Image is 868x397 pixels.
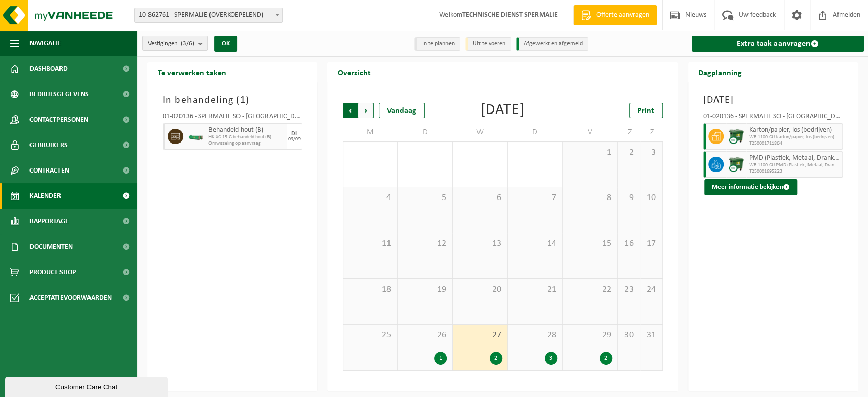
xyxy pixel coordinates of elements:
td: Z [640,123,663,141]
button: Meer informatie bekijken [704,179,797,195]
div: DI [291,131,297,137]
span: 20 [458,284,502,295]
td: Z [618,123,640,141]
button: Vestigingen(3/6) [142,36,208,51]
span: Karton/papier, los (bedrijven) [749,126,840,134]
div: 2 [490,352,502,365]
strong: TECHNISCHE DIENST SPERMALIE [462,11,558,19]
span: Documenten [29,234,73,260]
span: 28 [513,330,557,341]
h2: Dagplanning [688,62,752,82]
td: V [563,123,618,141]
span: Vorige [343,103,358,118]
div: 09/09 [288,137,301,142]
li: Afgewerkt en afgemeld [516,37,588,51]
span: 9 [623,192,635,204]
li: Uit te voeren [465,37,511,51]
span: Acceptatievoorwaarden [29,285,112,310]
span: Product Shop [29,260,76,285]
span: 10 [645,192,657,204]
span: 14 [513,238,557,249]
h3: In behandeling ( ) [163,93,302,108]
span: 1 [240,95,246,105]
span: Behandeld hout (B) [208,126,284,134]
span: 1 [568,147,612,158]
iframe: chat widget [5,375,170,397]
span: 23 [623,284,635,295]
span: 29 [568,330,612,341]
span: 3 [645,147,657,158]
h3: [DATE] [703,93,843,108]
span: Contactpersonen [29,107,88,132]
span: Rapportage [29,209,69,234]
span: 30 [623,330,635,341]
button: OK [214,36,237,52]
div: 01-020136 - SPERMALIE SO - [GEOGRAPHIC_DATA] [163,113,302,123]
span: T250001711864 [749,140,840,147]
a: Offerte aanvragen [573,5,657,25]
a: Extra taak aanvragen [692,36,864,52]
span: WB-1100-CU karton/papier, los (bedrijven) [749,134,840,140]
span: HK-XC-15-G behandeld hout (B) [208,134,284,140]
span: Gebruikers [29,132,68,158]
span: 18 [348,284,392,295]
span: Kalender [29,183,61,209]
img: WB-1100-CU [729,157,744,172]
span: 12 [403,238,447,249]
div: 01-020136 - SPERMALIE SO - [GEOGRAPHIC_DATA] [703,113,843,123]
span: Navigatie [29,31,61,56]
div: [DATE] [481,103,525,118]
span: Offerte aanvragen [594,10,652,20]
span: 21 [513,284,557,295]
span: 26 [403,330,447,341]
span: 8 [568,192,612,204]
span: 4 [348,192,392,204]
div: 1 [434,352,447,365]
span: 16 [623,238,635,249]
span: 5 [403,192,447,204]
span: 11 [348,238,392,249]
img: HK-XC-10-GN-00 [188,133,203,140]
span: Dashboard [29,56,68,81]
span: 15 [568,238,612,249]
div: 2 [600,352,612,365]
span: Print [637,107,654,115]
span: 10-862761 - SPERMALIE (OVERKOEPELEND) [135,8,282,22]
h2: Overzicht [327,62,381,82]
span: 2 [623,147,635,158]
span: 24 [645,284,657,295]
td: M [343,123,398,141]
span: 19 [403,284,447,295]
span: 17 [645,238,657,249]
td: W [453,123,507,141]
span: 7 [513,192,557,204]
span: PMD (Plastiek, Metaal, Drankkartons) (bedrijven) [749,154,840,162]
span: Contracten [29,158,69,183]
span: Volgende [358,103,374,118]
span: 6 [458,192,502,204]
h2: Te verwerken taken [147,62,236,82]
count: (3/6) [181,40,194,47]
img: WB-1100-CU [729,129,744,144]
div: Vandaag [379,103,425,118]
a: Print [629,103,663,118]
span: Bedrijfsgegevens [29,81,89,107]
span: T250001695223 [749,168,840,175]
span: 25 [348,330,392,341]
td: D [508,123,563,141]
span: 31 [645,330,657,341]
td: D [398,123,453,141]
span: Vestigingen [148,36,194,51]
span: 13 [458,238,502,249]
span: WB-1100-CU PMD (Plastiek, Metaal, Drankkartons) (bedrijven) [749,162,840,168]
div: 3 [545,352,557,365]
li: In te plannen [414,37,460,51]
span: 10-862761 - SPERMALIE (OVERKOEPELEND) [134,8,283,23]
span: Omwisseling op aanvraag [208,140,284,147]
span: 22 [568,284,612,295]
span: 27 [458,330,502,341]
